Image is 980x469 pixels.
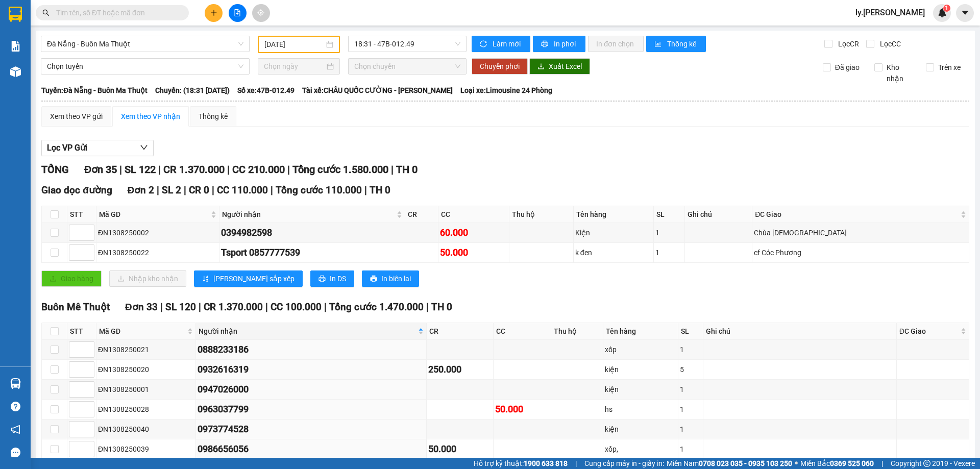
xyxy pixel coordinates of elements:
[945,5,948,12] span: 1
[212,184,214,196] span: |
[84,163,117,176] span: Đơn 35
[934,62,965,73] span: Trên xe
[276,184,362,196] span: Tổng cước 110.000
[472,58,528,75] button: Chuyển phơi
[198,382,425,397] div: 0947026000
[703,323,897,340] th: Ghi chú
[370,184,390,196] span: TH 0
[440,245,507,260] div: 50.000
[324,301,327,313] span: |
[943,5,950,12] sup: 1
[271,301,322,313] span: CC 100.000
[847,6,933,19] span: ly.[PERSON_NAME]
[551,323,603,340] th: Thu hộ
[287,163,290,176] span: |
[217,184,268,196] span: CC 110.000
[362,270,419,287] button: printerIn biên lai
[98,404,194,415] div: ĐN1308250028
[227,163,230,176] span: |
[426,301,429,313] span: |
[234,9,241,16] span: file-add
[678,323,703,340] th: SL
[10,378,21,389] img: warehouse-icon
[800,458,874,469] span: Miền Bắc
[98,227,217,238] div: ĐN1308250002
[96,360,196,380] td: ĐN1308250020
[754,247,967,258] div: cf Cóc Phương
[474,458,568,469] span: Hỗ trợ kỹ thuật:
[198,422,425,436] div: 0973774528
[354,59,460,74] span: Chọn chuyến
[222,209,395,220] span: Người nhận
[160,301,163,313] span: |
[155,85,230,96] span: Chuyến: (18:31 [DATE])
[199,301,201,313] span: |
[329,301,424,313] span: Tổng cước 1.470.000
[318,275,326,283] span: printer
[229,4,247,22] button: file-add
[654,206,685,223] th: SL
[202,275,209,283] span: sort-ascending
[56,7,177,18] input: Tìm tên, số ĐT hoặc mã đơn
[605,404,676,415] div: hs
[96,419,196,439] td: ĐN1308250040
[41,301,110,313] span: Buôn Mê Thuột
[47,141,87,154] span: Lọc VP Gửi
[210,9,217,16] span: plus
[98,384,194,395] div: ĐN1308250001
[67,206,96,223] th: STT
[603,323,678,340] th: Tên hàng
[883,62,918,84] span: Kho nhận
[961,8,970,17] span: caret-down
[140,143,148,152] span: down
[685,206,753,223] th: Ghi chú
[575,227,652,238] div: Kiện
[795,461,798,465] span: ⚪️
[923,460,930,467] span: copyright
[472,36,530,52] button: syncLàm mới
[480,40,488,48] span: sync
[605,344,676,355] div: xốp
[221,245,403,260] div: Tsport 0857777539
[529,58,590,75] button: downloadXuất Excel
[257,9,264,16] span: aim
[364,184,367,196] span: |
[680,443,701,455] div: 1
[109,270,186,287] button: downloadNhập kho nhận
[10,41,21,52] img: solution-icon
[584,458,664,469] span: Cung cấp máy in - giấy in:
[98,364,194,375] div: ĐN1308250020
[541,40,550,48] span: printer
[699,459,792,467] strong: 0708 023 035 - 0935 103 250
[264,61,325,72] input: Chọn ngày
[165,301,196,313] span: SL 120
[157,184,159,196] span: |
[96,243,219,263] td: ĐN1308250022
[98,424,194,435] div: ĐN1308250040
[646,36,706,52] button: bar-chartThống kê
[938,8,947,17] img: icon-new-feature
[533,36,585,52] button: printerIn phơi
[654,40,663,48] span: bar-chart
[199,111,228,122] div: Thống kê
[876,38,902,50] span: Lọc CC
[524,459,568,467] strong: 1900 633 818
[194,270,303,287] button: sort-ascending[PERSON_NAME] sắp xếp
[199,326,416,337] span: Người nhận
[96,380,196,400] td: ĐN1308250001
[119,163,122,176] span: |
[9,7,22,22] img: logo-vxr
[41,270,102,287] button: uploadGiao hàng
[680,384,701,395] div: 1
[99,326,185,337] span: Mã GD
[509,206,574,223] th: Thu hộ
[98,344,194,355] div: ĐN1308250021
[680,404,701,415] div: 1
[125,163,156,176] span: SL 122
[11,402,20,411] span: question-circle
[605,384,676,395] div: kiện
[96,439,196,459] td: ĐN1308250039
[549,61,582,72] span: Xuất Excel
[574,206,654,223] th: Tên hàng
[205,4,223,22] button: plus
